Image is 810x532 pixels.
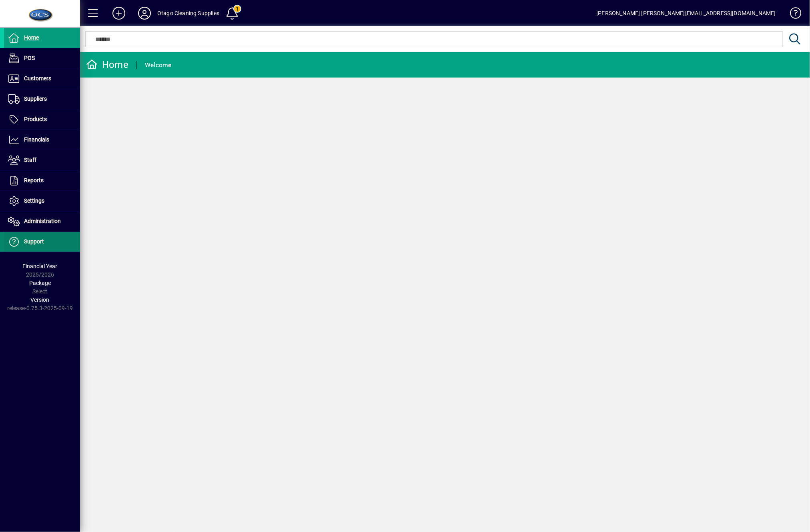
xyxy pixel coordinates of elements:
[23,263,58,269] span: Financial Year
[157,7,219,20] div: Otago Cleaning Supplies
[4,69,80,89] a: Customers
[596,7,776,20] div: [PERSON_NAME] [PERSON_NAME][EMAIL_ADDRESS][DOMAIN_NAME]
[106,6,132,20] button: Add
[4,48,80,68] a: POS
[24,75,51,82] span: Customers
[24,218,61,224] span: Administration
[24,55,35,61] span: POS
[24,238,44,245] span: Support
[4,171,80,191] a: Reports
[132,6,157,20] button: Profile
[24,34,39,41] span: Home
[24,177,44,183] span: Reports
[31,297,50,303] span: Version
[24,96,47,102] span: Suppliers
[145,59,172,72] div: Welcome
[4,150,80,170] a: Staff
[4,232,80,252] a: Support
[24,136,49,143] span: Financials
[24,116,47,122] span: Products
[86,58,128,71] div: Home
[784,2,800,28] a: Knowledge Base
[4,211,80,231] a: Administration
[24,157,36,163] span: Staff
[24,197,44,204] span: Settings
[29,280,51,286] span: Package
[4,110,80,130] a: Products
[4,89,80,109] a: Suppliers
[4,191,80,211] a: Settings
[4,130,80,150] a: Financials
